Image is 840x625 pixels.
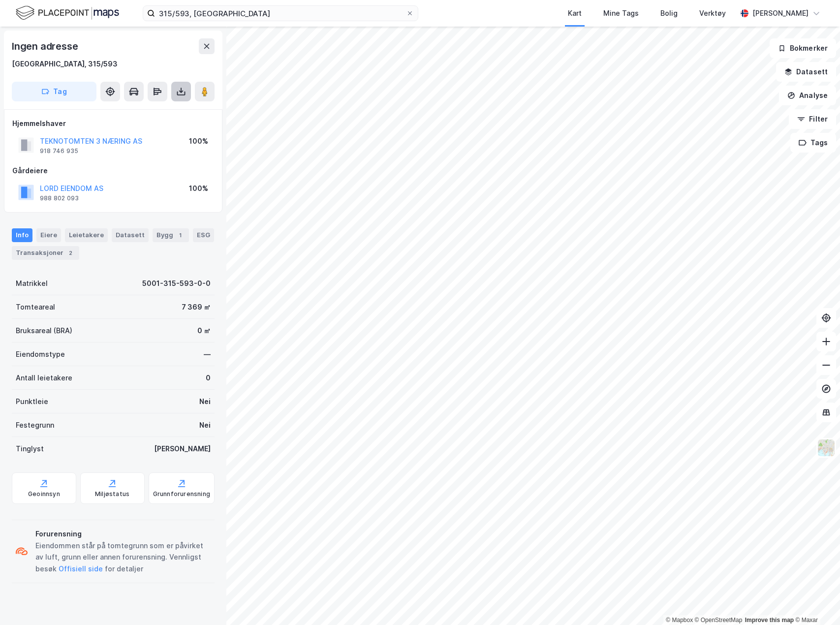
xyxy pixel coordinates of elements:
div: Grunnforurensning [153,490,210,498]
div: Forurensning [35,528,211,540]
div: 1 [175,230,185,240]
div: 100% [189,135,208,147]
a: Improve this map [745,617,794,624]
div: Nei [199,419,211,431]
div: Gårdeiere [12,165,214,177]
div: [GEOGRAPHIC_DATA], 315/593 [12,58,118,70]
div: [PERSON_NAME] [154,443,211,455]
div: Tinglyst [16,443,44,455]
div: Eiere [36,228,61,242]
div: Matrikkel [16,278,48,289]
div: Bygg [153,228,189,242]
div: — [204,348,211,360]
input: Søk på adresse, matrikkel, gårdeiere, leietakere eller personer [155,6,406,21]
div: Geoinnsyn [28,490,60,498]
iframe: Chat Widget [791,578,840,625]
button: Analyse [779,86,836,105]
div: Eiendommen står på tomtegrunn som er påvirket av luft, grunn eller annen forurensning. Vennligst ... [35,540,211,575]
div: Hjemmelshaver [12,118,214,129]
div: Antall leietakere [16,372,72,384]
a: OpenStreetMap [695,617,743,624]
div: 5001-315-593-0-0 [142,278,211,289]
div: Miljøstatus [95,490,129,498]
div: 2 [65,248,75,258]
div: Info [12,228,32,242]
button: Tags [790,133,836,153]
div: 918 746 935 [40,147,78,155]
div: Kart [568,7,582,19]
button: Tag [12,82,96,101]
div: 0 [206,372,211,384]
div: Tomteareal [16,301,55,313]
button: Datasett [776,62,836,82]
div: Leietakere [65,228,108,242]
div: Bruksareal (BRA) [16,325,72,337]
div: Verktøy [699,7,726,19]
div: Bolig [660,7,678,19]
button: Bokmerker [770,38,836,58]
div: Mine Tags [603,7,639,19]
div: 988 802 093 [40,194,79,202]
img: logo.f888ab2527a4732fd821a326f86c7f29.svg [16,4,119,22]
div: Nei [199,396,211,407]
div: Datasett [112,228,149,242]
div: Punktleie [16,396,48,407]
button: Filter [789,109,836,129]
div: Festegrunn [16,419,54,431]
div: Transaksjoner [12,246,79,260]
div: 100% [189,183,208,194]
a: Mapbox [666,617,693,624]
div: [PERSON_NAME] [752,7,809,19]
div: Eiendomstype [16,348,65,360]
img: Z [817,438,836,457]
div: 0 ㎡ [197,325,211,337]
div: ESG [193,228,214,242]
div: Ingen adresse [12,38,80,54]
div: 7 369 ㎡ [182,301,211,313]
